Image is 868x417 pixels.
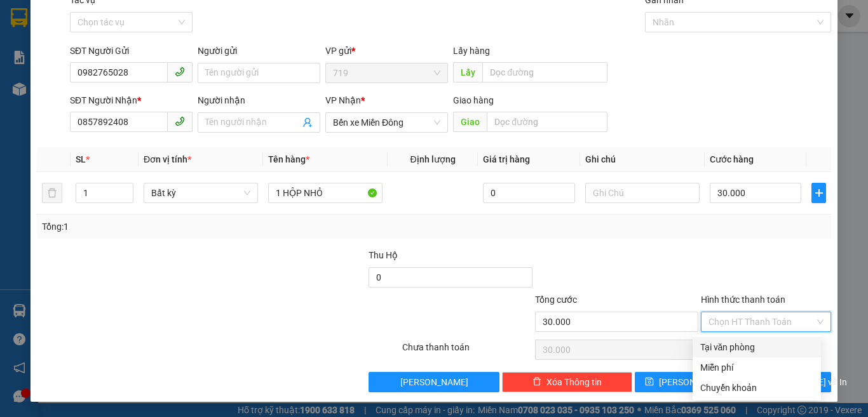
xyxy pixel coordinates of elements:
input: Dọc đường [482,62,607,83]
div: Chưa thanh toán [401,340,534,362]
span: VP Nhận [325,95,361,105]
div: Người gửi [198,44,320,58]
span: plus [812,188,825,198]
span: Tổng cước [535,295,577,305]
span: user-add [302,117,313,128]
button: delete [42,183,62,203]
span: Lấy hàng [453,46,490,56]
span: phone [175,67,185,77]
span: phone [175,116,185,126]
div: SĐT Người Gửi [70,44,193,58]
input: 0 [483,183,574,203]
div: Chuyển khoản [700,381,813,395]
span: [PERSON_NAME] [659,375,727,389]
div: Miễn phí [700,361,813,374]
span: SL [76,154,86,164]
span: [PERSON_NAME] [400,375,468,389]
div: VP gửi [325,44,448,58]
span: save [645,377,654,387]
span: Lấy [453,62,482,83]
div: Người nhận [198,93,320,107]
button: plus [811,183,826,203]
button: deleteXóa Thông tin [502,372,632,392]
span: Cước hàng [710,154,754,164]
div: Tại văn phòng [700,340,813,354]
span: Giao hàng [453,95,494,105]
span: Bất kỳ [151,183,250,202]
div: SĐT Người Nhận [70,93,193,107]
span: Xóa Thông tin [546,375,602,389]
span: 719 [333,63,440,83]
div: Tổng: 1 [42,220,336,234]
span: Bến xe Miền Đông [333,113,440,132]
span: Tên hàng [268,154,309,164]
th: Ghi chú [580,147,705,172]
span: Giá trị hàng [483,154,530,164]
button: printer[PERSON_NAME] và In [734,372,831,392]
label: Hình thức thanh toán [701,295,785,305]
span: Định lượng [410,154,455,164]
input: Ghi Chú [585,183,700,203]
span: Thu Hộ [369,250,398,260]
input: VD: Bàn, Ghế [268,183,383,203]
span: Đơn vị tính [144,154,191,164]
input: Dọc đường [487,112,607,132]
button: [PERSON_NAME] [369,372,499,392]
span: delete [532,377,541,387]
button: save[PERSON_NAME] [635,372,732,392]
span: Giao [453,112,487,132]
